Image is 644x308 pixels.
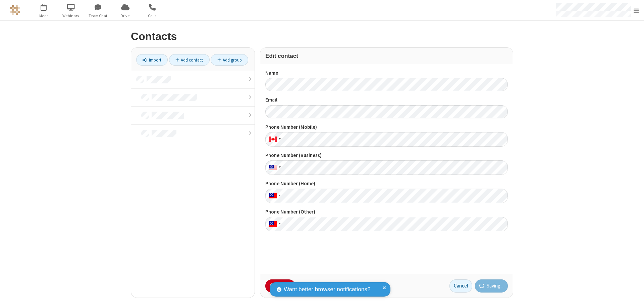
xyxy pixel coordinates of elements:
[136,54,168,66] a: Import
[284,285,370,294] span: Want better browser notifications?
[265,123,508,131] label: Phone Number (Mobile)
[113,13,138,19] span: Drive
[86,13,111,19] span: Team Chat
[265,279,295,293] button: Delete
[265,189,283,203] div: United States: + 1
[265,160,283,175] div: United States: + 1
[10,5,20,15] img: QA Selenium DO NOT DELETE OR CHANGE
[169,54,210,66] a: Add contact
[31,13,56,19] span: Meet
[449,279,472,293] button: Cancel
[265,96,508,104] label: Email
[265,132,283,147] div: Canada: + 1
[265,208,508,216] label: Phone Number (Other)
[265,69,508,77] label: Name
[475,279,508,293] button: Saving...
[265,217,283,231] div: United States: + 1
[265,180,508,188] label: Phone Number (Home)
[58,13,84,19] span: Webinars
[211,54,248,66] a: Add group
[140,13,165,19] span: Calls
[627,291,639,303] iframe: Chat
[487,282,503,290] span: Saving...
[265,152,508,159] label: Phone Number (Business)
[265,53,508,59] h3: Edit contact
[131,31,513,42] h2: Contacts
